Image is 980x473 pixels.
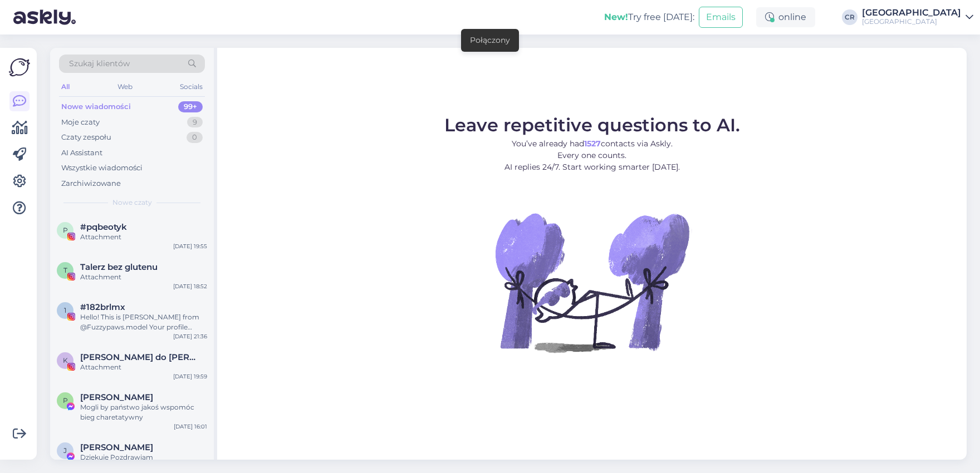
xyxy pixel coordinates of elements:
[63,396,68,405] span: P
[173,282,207,290] div: [DATE] 18:52
[604,11,694,24] div: Try free [DATE]:
[470,35,510,46] div: Połączony
[61,117,100,128] div: Moje czaty
[492,182,692,382] img: No Chat active
[61,178,121,189] div: Zarchiwizowane
[756,7,815,27] div: online
[63,266,67,274] span: T
[61,162,143,174] div: Wszystkie wiadomości
[112,198,152,208] span: Nowe czaty
[61,101,131,112] div: Nowe wiadomości
[80,312,207,332] div: Hello! This is [PERSON_NAME] from @Fuzzypaws.model Your profile caught our eye We are a world Fam...
[63,226,68,234] span: p
[80,302,125,312] span: #182brlmx
[80,452,207,472] div: Dziękuję Pozdrawiam [PERSON_NAME]
[61,132,111,143] div: Czaty zespołu
[64,306,66,314] span: 1
[862,8,961,17] div: [GEOGRAPHIC_DATA]
[187,132,203,143] div: 0
[604,12,628,22] b: New!
[61,147,102,159] div: AI Assistant
[80,362,207,372] div: Attachment
[80,392,153,402] span: Paweł Tcho
[862,8,973,26] a: [GEOGRAPHIC_DATA][GEOGRAPHIC_DATA]
[80,352,196,362] span: Korty do padla I Szczecin
[59,80,72,94] div: All
[699,7,743,28] button: Emails
[173,332,207,341] div: [DATE] 21:36
[178,80,205,94] div: Socials
[862,17,961,26] div: [GEOGRAPHIC_DATA]
[187,117,203,128] div: 9
[444,138,740,173] p: You’ve already had contacts via Askly. Every one counts. AI replies 24/7. Start working smarter [...
[9,57,30,78] img: Askly Logo
[80,262,158,272] span: Talerz bez glutenu
[80,222,127,232] span: #pqbeotyk
[584,139,601,149] b: 1527
[174,422,207,431] div: [DATE] 16:01
[80,402,207,422] div: Mogli by państwo jakoś wspomóc bieg charetatywny
[444,114,740,136] span: Leave repetitive questions to AI.
[80,232,207,242] div: Attachment
[115,80,135,94] div: Web
[173,372,207,381] div: [DATE] 19:59
[63,446,67,455] span: J
[842,9,857,25] div: CR
[178,101,203,112] div: 99+
[80,442,153,452] span: Jacek Dubicki
[69,58,130,70] span: Szukaj klientów
[80,272,207,282] div: Attachment
[173,242,207,250] div: [DATE] 19:55
[63,356,68,364] span: K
